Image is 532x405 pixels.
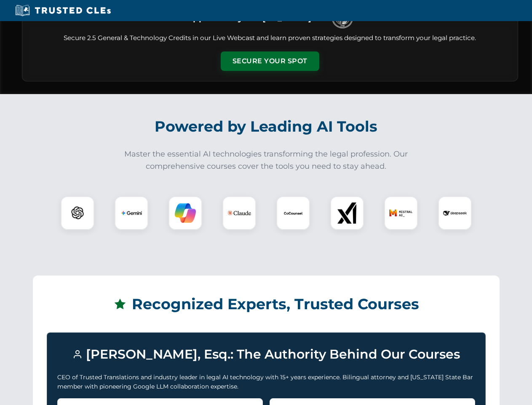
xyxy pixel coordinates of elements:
[330,196,364,230] div: xAI
[121,202,142,224] img: Gemini Logo
[283,202,304,224] img: CoCounsel Logo
[65,201,90,225] img: ChatGPT Logo
[222,196,256,230] div: Claude
[389,201,413,225] img: Mistral AI Logo
[175,202,196,224] img: Copilot Logo
[47,289,486,319] h2: Recognized Experts, Trusted Courses
[13,4,113,17] img: Trusted CLEs
[276,196,310,230] div: CoCounsel
[227,201,251,225] img: Claude Logo
[384,196,418,230] div: Mistral AI
[337,202,358,224] img: xAI Logo
[57,343,475,366] h3: [PERSON_NAME], Esq.: The Authority Behind Our Courses
[61,196,94,230] div: ChatGPT
[443,201,467,225] img: DeepSeek Logo
[168,196,202,230] div: Copilot
[32,33,508,43] p: Secure 2.5 General & Technology Credits in our Live Webcast and learn proven strategies designed ...
[119,148,414,173] p: Master the essential AI technologies transforming the legal profession. Our comprehensive courses...
[33,112,500,141] h2: Powered by Leading AI Tools
[438,196,472,230] div: DeepSeek
[115,196,148,230] div: Gemini
[221,51,319,71] button: Secure Your Spot
[57,373,475,391] p: CEO of Trusted Translations and industry leader in legal AI technology with 15+ years experience....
